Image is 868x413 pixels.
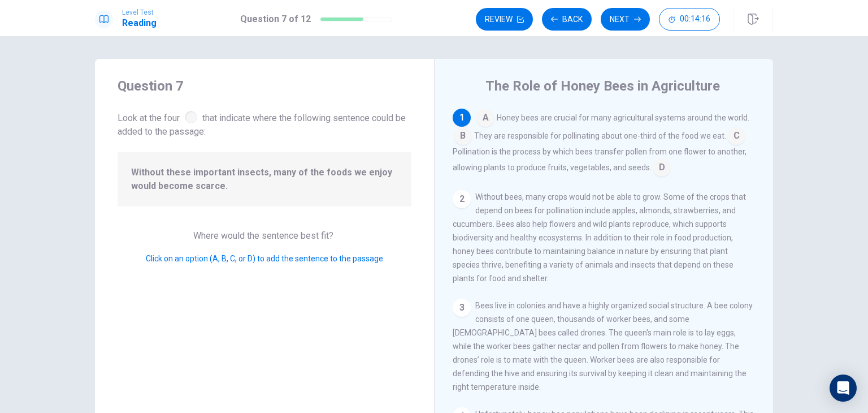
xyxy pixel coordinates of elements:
span: Look at the four that indicate where the following sentence could be added to the passage: [118,109,411,139]
div: 1 [453,109,471,127]
div: 3 [453,299,471,317]
span: Click on an option (A, B, C, or D) to add the sentence to the passage [146,254,383,263]
span: A [476,109,494,127]
button: 00:14:16 [659,8,720,31]
span: Without these important insects, many of the foods we enjoy would become scarce. [131,166,398,193]
div: 2 [453,190,471,208]
span: They are responsible for pollinating about one-third of the food we eat. [474,131,726,140]
div: Open Intercom Messenger [830,375,857,402]
span: Bees live in colonies and have a highly organized social structure. A bee colony consists of one ... [453,301,753,392]
span: Where would the sentence best fit? [193,230,336,241]
button: Next [601,8,650,31]
h1: Reading [122,16,157,30]
span: Honey bees are crucial for many agricultural systems around the world. [497,113,749,122]
span: B [454,127,472,145]
span: D [653,158,671,177]
h4: Question 7 [118,77,411,95]
span: C [727,127,745,145]
h1: Question 7 of 12 [240,12,311,26]
span: Level Test [122,8,157,16]
button: Back [542,8,592,31]
span: Pollination is the process by which bees transfer pollen from one flower to another, allowing pla... [453,147,747,172]
button: Review [476,8,533,31]
span: 00:14:16 [680,15,710,24]
h4: The Role of Honey Bees in Agriculture [485,77,720,95]
span: Without bees, many crops would not be able to grow. Some of the crops that depend on bees for pol... [453,192,746,283]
